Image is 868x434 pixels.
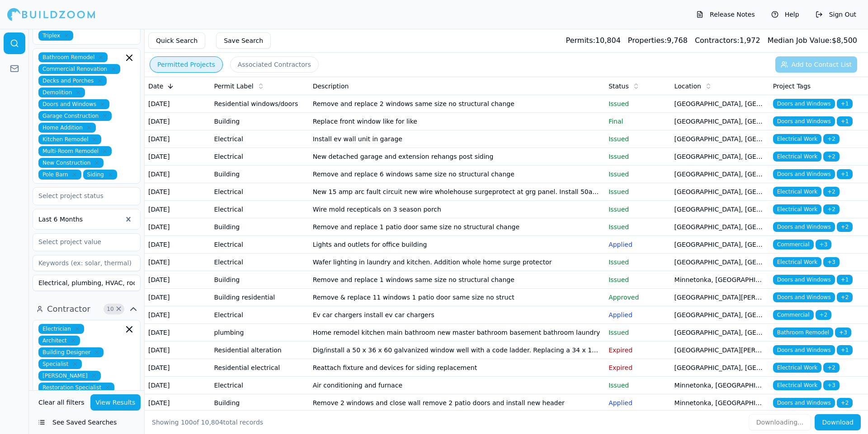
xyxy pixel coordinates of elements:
[837,398,853,408] span: + 2
[773,275,835,285] span: Doors and Windows
[309,377,605,394] td: Air conditioning and furnace
[230,56,319,73] button: Associated Contractors
[210,183,309,201] td: Electrical
[609,205,667,214] p: Issued
[609,99,667,108] p: Issued
[823,380,840,390] span: + 3
[692,7,759,22] button: Release Notes
[695,36,740,45] span: Contractors:
[90,394,141,411] button: View Results
[38,134,101,144] span: Kitchen Remodel
[33,414,141,430] button: See Saved Searches
[671,236,769,254] td: [GEOGRAPHIC_DATA], [GEOGRAPHIC_DATA]
[671,201,769,218] td: [GEOGRAPHIC_DATA], [GEOGRAPHIC_DATA]
[671,377,769,394] td: Minnetonka, [GEOGRAPHIC_DATA]
[145,342,210,359] td: [DATE]
[609,293,667,302] p: Approved
[145,201,210,218] td: [DATE]
[823,257,840,267] span: + 3
[210,201,309,218] td: Electrical
[773,345,835,355] span: Doors and Windows
[671,254,769,271] td: [GEOGRAPHIC_DATA], [GEOGRAPHIC_DATA]
[835,328,851,337] span: + 3
[38,76,107,86] span: Decks and Porches
[837,345,853,355] span: + 1
[773,169,835,179] span: Doors and Windows
[145,394,210,412] td: [DATE]
[768,35,857,46] div: $ 8,500
[309,148,605,166] td: New detached garage and extension rehangs post siding
[33,275,141,291] input: Exclude keywords
[38,64,120,74] span: Commercial Renovation
[210,166,309,183] td: Building
[309,342,605,359] td: Dig/install a 50 x 36 x 60 galvanized window well with a code ladder. Replacing a 34 x 15 window ...
[210,342,309,359] td: Residential alteration
[210,289,309,306] td: Building residential
[145,113,210,130] td: [DATE]
[38,99,109,109] span: Doors and Windows
[773,222,835,232] span: Doors and Windows
[609,258,667,267] p: Issued
[210,394,309,412] td: Building
[38,383,114,392] span: Restoration Specialist
[609,328,667,337] p: Issued
[201,419,223,426] span: 10,804
[33,302,141,316] button: Contractor10Clear Contractor filters
[773,152,821,162] span: Electrical Work
[210,324,309,342] td: plumbing
[767,7,804,22] button: Help
[609,363,667,372] p: Expired
[609,310,667,319] p: Applied
[671,394,769,412] td: Minnetonka, [GEOGRAPHIC_DATA]
[38,158,104,168] span: New Construction
[210,271,309,289] td: Building
[566,35,621,46] div: 10,804
[837,275,853,285] span: + 1
[773,310,814,320] span: Commercial
[38,336,80,346] span: Architect
[773,380,821,390] span: Electrical Work
[695,35,760,46] div: 1,972
[811,7,861,22] button: Sign Out
[38,31,73,41] span: Triplex
[47,303,90,315] span: Contractor
[38,146,112,156] span: Multi-Room Remodel
[823,152,840,162] span: + 2
[609,187,667,196] p: Issued
[773,398,835,408] span: Doors and Windows
[773,134,821,144] span: Electrical Work
[815,414,861,430] button: Download
[210,148,309,166] td: Electrical
[38,52,108,62] span: Bathroom Remodel
[837,292,853,302] span: + 2
[773,240,814,249] span: Commercial
[145,183,210,201] td: [DATE]
[837,222,853,232] span: + 2
[609,240,667,249] p: Applied
[145,359,210,377] td: [DATE]
[671,95,769,113] td: [GEOGRAPHIC_DATA], [GEOGRAPHIC_DATA]
[38,170,81,180] span: Pole Barn
[671,342,769,359] td: [GEOGRAPHIC_DATA][PERSON_NAME], [GEOGRAPHIC_DATA]
[210,254,309,271] td: Electrical
[816,240,832,249] span: + 3
[145,324,210,342] td: [DATE]
[38,111,112,121] span: Garage Construction
[309,289,605,306] td: Remove & replace 11 windows 1 patio door same size no struct
[38,347,104,357] span: Building Designer
[145,306,210,324] td: [DATE]
[145,218,210,236] td: [DATE]
[309,254,605,271] td: Wafer lighting in laundry and kitchen. Addition whole home surge protector
[145,271,210,289] td: [DATE]
[309,201,605,218] td: Wire mold recepticals on 3 season porch
[148,82,163,91] span: Date
[145,236,210,254] td: [DATE]
[309,394,605,412] td: Remove 2 windows and close wall remove 2 patio doors and install new header
[210,306,309,324] td: Electrical
[823,134,840,144] span: + 2
[609,82,629,91] span: Status
[773,328,833,337] span: Bathroom Remodel
[38,371,101,381] span: [PERSON_NAME]
[309,236,605,254] td: Lights and outlets for office building
[145,148,210,166] td: [DATE]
